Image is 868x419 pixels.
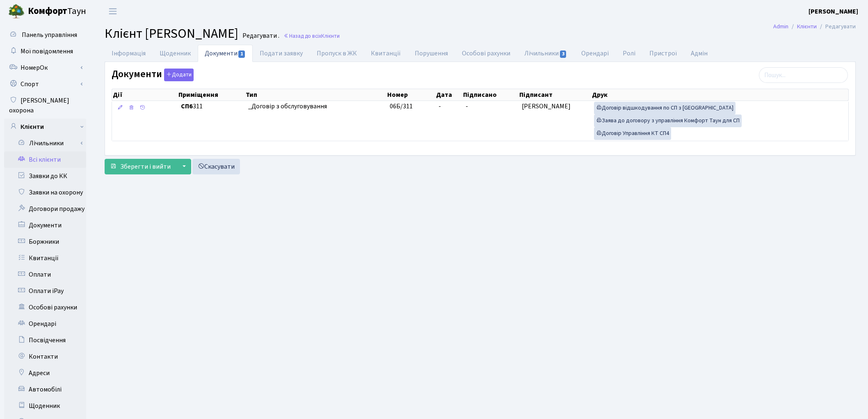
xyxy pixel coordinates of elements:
span: Мої повідомлення [21,47,73,56]
th: Приміщення [178,89,245,101]
a: Ролі [616,45,642,62]
a: [PERSON_NAME] [809,7,858,16]
a: Клієнти [4,119,86,135]
span: Таун [28,5,86,18]
span: 311 [181,102,242,111]
th: Номер [386,89,435,101]
a: Особові рахунки [455,45,517,62]
a: Щоденник [4,398,86,414]
span: 1 [238,50,245,58]
label: Документи [112,69,194,81]
th: Друк [591,89,849,101]
a: Пропуск в ЖК [310,45,364,62]
a: НомерОк [4,60,86,76]
a: Всі клієнти [4,151,86,168]
th: Підписант [519,89,591,101]
a: Лічильники [517,45,574,62]
th: Тип [245,89,387,101]
button: Переключити навігацію [103,5,123,18]
a: Договір відшкодування по СП з [GEOGRAPHIC_DATA] [594,102,736,114]
a: Інформація [105,45,153,62]
a: [PERSON_NAME] охорона [4,92,86,119]
th: Дата [435,89,462,101]
nav: breadcrumb [761,18,868,35]
a: Спорт [4,76,86,92]
a: Адреси [4,365,86,381]
a: Подати заявку [253,45,310,62]
input: Пошук... [759,67,848,83]
a: Орендарі [4,316,86,332]
a: Щоденник [153,45,198,62]
a: Боржники [4,234,86,250]
span: Зберегти і вийти [120,162,171,171]
a: Документи [198,45,253,62]
span: Панель управління [22,30,77,39]
a: Пристрої [642,45,684,62]
a: Панель управління [4,27,86,43]
a: Додати [162,67,194,82]
span: 06Б/311 [390,102,413,111]
a: Договори продажу [4,201,86,217]
a: Admin [773,22,788,31]
a: Оплати [4,266,86,283]
a: Заява до договору з управління Комфорт Таун для СП [594,114,742,127]
a: Клієнти [797,22,817,31]
a: Квитанції [4,250,86,266]
a: Лічильники [9,135,86,151]
button: Зберегти і вийти [105,159,176,174]
a: Орендарі [574,45,616,62]
a: Заявки до КК [4,168,86,184]
span: - [439,102,441,111]
a: Договір Управління КТ СП4 [594,127,671,140]
span: 3 [560,50,566,58]
a: Назад до всіхКлієнти [283,32,340,40]
span: Клієнт [PERSON_NAME] [105,24,238,43]
th: Підписано [462,89,519,101]
th: Дії [112,89,178,101]
button: Документи [164,69,194,81]
a: Документи [4,217,86,234]
a: Особові рахунки [4,299,86,316]
li: Редагувати [817,22,856,31]
b: [PERSON_NAME] [809,7,858,16]
b: СП6 [181,102,193,111]
a: Мої повідомлення [4,43,86,60]
a: Квитанції [364,45,408,62]
small: Редагувати . [241,32,279,40]
a: Посвідчення [4,332,86,348]
span: Клієнти [321,32,340,40]
b: Комфорт [28,5,67,18]
span: _Договір з обслуговування [248,102,384,111]
a: Автомобілі [4,381,86,398]
a: Порушення [408,45,455,62]
span: [PERSON_NAME] [522,102,571,111]
a: Контакти [4,348,86,365]
a: Скасувати [192,159,240,174]
a: Оплати iPay [4,283,86,299]
img: logo.png [8,3,25,20]
a: Адмін [684,45,715,62]
span: - [466,102,468,111]
a: Заявки на охорону [4,184,86,201]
